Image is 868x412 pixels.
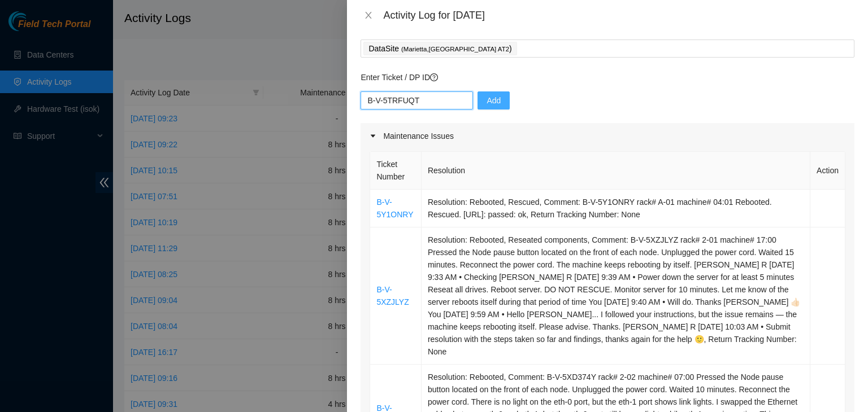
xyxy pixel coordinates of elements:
[401,46,509,52] span: ( Marietta,[GEOGRAPHIC_DATA] AT2
[361,10,376,21] button: Close
[810,152,845,190] th: Action
[478,91,510,109] button: Add
[364,11,373,20] span: close
[361,71,854,84] p: Enter Ticket / DP ID
[422,190,810,227] td: Resolution: Rebooted, Rescued, Comment: B-V-5Y1ONRY rack# A-01 machine# 04:01 Rebooted. Rescued. ...
[370,152,422,190] th: Ticket Number
[370,133,376,139] span: caret-right
[376,198,413,219] a: B-V-5Y1ONRY
[361,123,854,149] div: Maintenance Issues
[422,152,810,190] th: Resolution
[368,42,511,55] p: DataSite )
[383,9,854,21] div: Activity Log for [DATE]
[430,73,438,81] span: question-circle
[422,227,810,365] td: Resolution: Rebooted, Reseated components, Comment: B-V-5XZJLYZ rack# 2-01 machine# 17:00 Pressed...
[487,94,501,107] span: Add
[376,285,409,306] a: B-V-5XZJLYZ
